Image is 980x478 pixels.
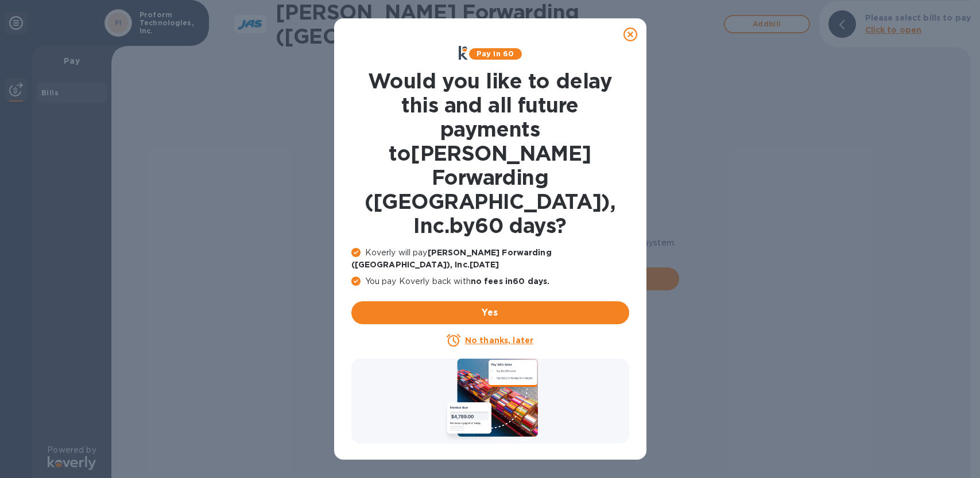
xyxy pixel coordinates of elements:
p: You pay Koverly back with [351,275,629,287]
b: [PERSON_NAME] Forwarding ([GEOGRAPHIC_DATA]), Inc. [DATE] [351,248,552,269]
b: Pay in 60 [477,49,514,58]
u: No thanks, later [465,336,533,345]
h1: Would you like to delay this and all future payments to [PERSON_NAME] Forwarding ([GEOGRAPHIC_DAT... [351,69,629,238]
button: Yes [351,301,629,324]
b: no fees in 60 days . [471,277,549,286]
p: Koverly will pay [351,247,629,271]
span: Yes [361,306,620,320]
